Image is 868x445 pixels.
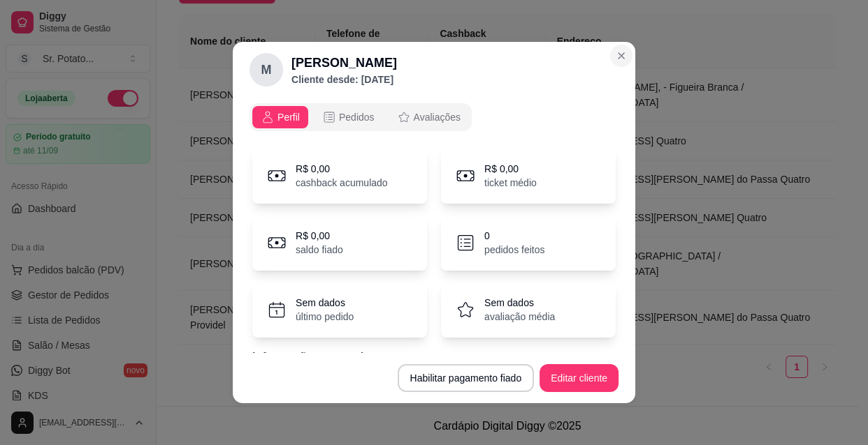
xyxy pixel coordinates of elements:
[484,176,537,190] p: ticket médio
[484,229,544,243] p: 0
[296,176,388,190] p: cashback acumulado
[296,229,343,243] p: R$ 0,00
[414,110,461,124] span: Avaliações
[398,364,535,392] button: Habilitar pagamento fiado
[540,364,619,392] button: Editar cliente
[484,310,555,324] p: avaliação média
[291,53,397,73] h2: [PERSON_NAME]
[249,103,619,131] div: opções
[296,243,343,257] p: saldo fiado
[610,45,632,67] button: Close
[484,243,544,257] p: pedidos feitos
[277,110,300,124] span: Perfil
[296,296,354,310] p: Sem dados
[484,296,555,310] p: Sem dados
[484,162,537,176] p: R$ 0,00
[296,310,354,324] p: último pedido
[291,73,397,86] p: Cliente desde: [DATE]
[252,349,616,365] p: Informações pessoais
[249,53,283,86] div: M
[296,162,388,176] p: R$ 0,00
[249,103,472,131] div: opções
[339,110,375,124] span: Pedidos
